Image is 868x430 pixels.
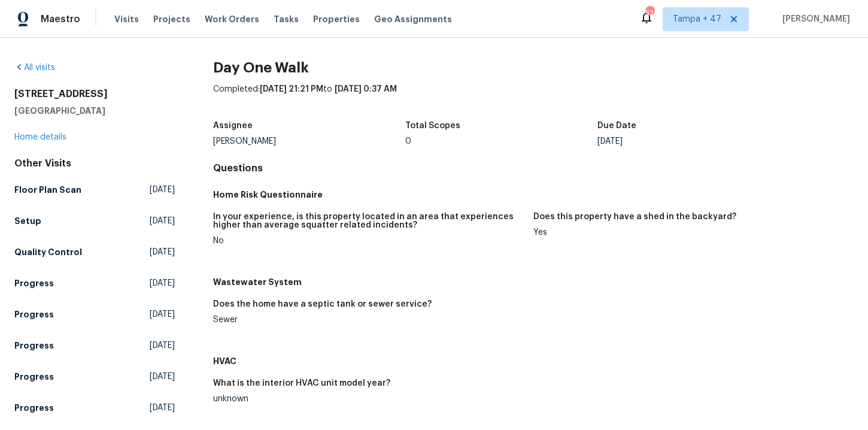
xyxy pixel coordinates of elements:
span: [DATE] 21:21 PM [260,85,323,93]
a: Progress[DATE] [14,335,175,356]
h5: Home Risk Questionnaire [213,189,854,201]
span: [DATE] [150,402,175,414]
h5: Progress [14,340,54,352]
div: [DATE] [597,137,790,146]
div: Sewer [213,316,524,324]
h5: [GEOGRAPHIC_DATA] [14,105,175,117]
span: [DATE] [150,340,175,352]
h5: Does this property have a shed in the backyard? [533,213,736,221]
h5: Progress [14,371,54,383]
h5: In your experience, is this property located in an area that experiences higher than average squa... [213,213,524,229]
h5: Total Scopes [405,122,460,130]
span: [DATE] [150,184,175,196]
a: Progress[DATE] [14,366,175,387]
span: Maestro [41,13,80,25]
div: No [213,237,524,245]
span: Geo Assignments [374,13,452,25]
span: [DATE] [150,215,175,227]
span: Tasks [274,15,299,23]
h5: Floor Plan Scan [14,184,81,196]
h5: Progress [14,402,54,414]
a: Floor Plan Scan[DATE] [14,179,175,201]
span: [DATE] 0:37 AM [335,85,397,93]
h5: Setup [14,215,41,227]
a: Setup[DATE] [14,210,175,232]
a: Home details [14,133,66,141]
div: unknown [213,395,524,403]
div: Other Visits [14,158,175,169]
span: Work Orders [205,13,259,25]
span: [DATE] [150,277,175,289]
div: 0 [405,137,597,146]
h5: Wastewater System [213,276,854,288]
div: Yes [533,228,844,237]
span: Projects [153,13,190,25]
a: All visits [14,63,55,72]
h5: Due Date [597,122,636,130]
h5: Does the home have a septic tank or sewer service? [213,300,432,308]
h5: What is the interior HVAC unit model year? [213,379,390,387]
h5: HVAC [213,355,854,367]
span: [DATE] [150,308,175,320]
h5: Assignee [213,122,253,130]
span: Visits [114,13,139,25]
h2: Day One Walk [213,62,854,74]
span: Properties [313,13,360,25]
span: [PERSON_NAME] [778,13,850,25]
h2: [STREET_ADDRESS] [14,88,175,100]
h4: Questions [213,162,854,174]
h5: Progress [14,308,54,320]
a: Quality Control[DATE] [14,241,175,263]
div: 521 [645,7,654,19]
h5: Progress [14,277,54,289]
a: Progress[DATE] [14,397,175,419]
a: Progress[DATE] [14,304,175,325]
span: [DATE] [150,371,175,383]
h5: Quality Control [14,246,82,258]
span: [DATE] [150,246,175,258]
span: Tampa + 47 [673,13,721,25]
div: Completed: to [213,83,854,114]
a: Progress[DATE] [14,272,175,294]
div: [PERSON_NAME] [213,137,405,146]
